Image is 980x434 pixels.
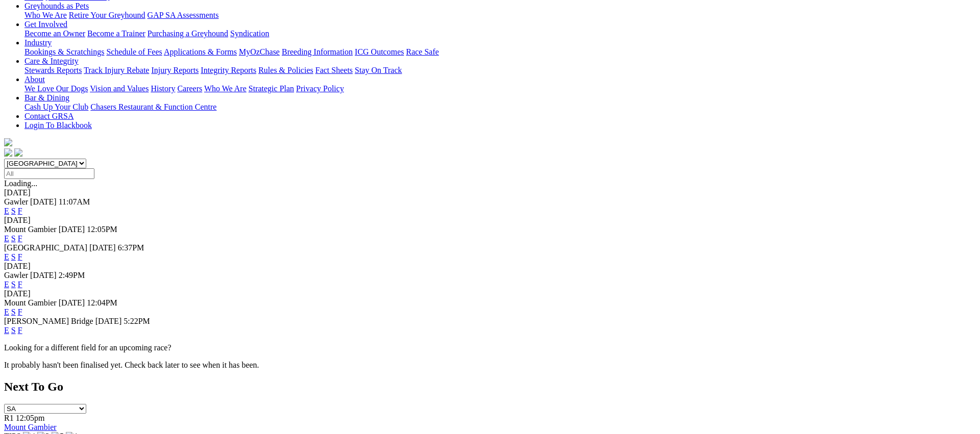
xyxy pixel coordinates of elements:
[24,66,976,75] div: Care & Integrity
[18,326,22,335] a: F
[249,84,294,93] a: Strategic Plan
[239,47,280,56] a: MyOzChase
[4,280,9,289] a: E
[84,66,149,74] a: Track Injury Rebate
[4,262,976,271] div: [DATE]
[90,84,149,93] a: Vision and Values
[4,380,976,394] h2: Next To Go
[4,197,28,206] span: Gawler
[315,66,353,74] a: Fact Sheets
[4,326,9,335] a: E
[4,243,87,252] span: [GEOGRAPHIC_DATA]
[87,298,117,307] span: 12:04PM
[16,414,45,422] span: 12:05pm
[59,197,90,206] span: 11:07AM
[18,207,22,215] a: F
[24,75,45,84] a: About
[95,317,122,325] span: [DATE]
[4,423,57,431] a: Mount Gambier
[30,197,57,206] span: [DATE]
[151,66,199,74] a: Injury Reports
[11,326,16,335] a: S
[90,103,216,111] a: Chasers Restaurant & Function Centre
[177,84,202,93] a: Careers
[4,216,976,225] div: [DATE]
[148,29,228,38] a: Purchasing a Greyhound
[24,20,67,29] a: Get Involved
[4,252,9,261] a: E
[24,11,67,19] a: Who We Are
[24,84,976,93] div: About
[89,243,116,252] span: [DATE]
[24,11,976,20] div: Greyhounds as Pets
[18,280,22,289] a: F
[4,225,57,234] span: Mount Gambier
[24,47,976,57] div: Industry
[59,271,85,279] span: 2:49PM
[355,47,404,56] a: ICG Outcomes
[204,84,247,93] a: Who We Are
[18,308,22,316] a: F
[24,93,69,102] a: Bar & Dining
[11,308,16,316] a: S
[24,57,79,65] a: Care & Integrity
[30,271,57,279] span: [DATE]
[201,66,256,74] a: Integrity Reports
[4,148,12,157] img: facebook.svg
[355,66,402,74] a: Stay On Track
[282,47,353,56] a: Breeding Information
[4,289,976,298] div: [DATE]
[24,121,92,130] a: Login To Blackbook
[24,38,52,47] a: Industry
[24,2,89,10] a: Greyhounds as Pets
[4,207,9,215] a: E
[4,234,9,243] a: E
[296,84,344,93] a: Privacy Policy
[258,66,313,74] a: Rules & Policies
[18,252,22,261] a: F
[24,47,104,56] a: Bookings & Scratchings
[230,29,269,38] a: Syndication
[151,84,175,93] a: History
[106,47,162,56] a: Schedule of Fees
[87,29,145,38] a: Become a Trainer
[24,29,85,38] a: Become an Owner
[59,225,85,234] span: [DATE]
[4,317,93,325] span: [PERSON_NAME] Bridge
[11,234,16,243] a: S
[14,148,22,157] img: twitter.svg
[164,47,237,56] a: Applications & Forms
[4,414,14,422] span: R1
[24,84,88,93] a: We Love Our Dogs
[4,179,37,188] span: Loading...
[24,103,88,111] a: Cash Up Your Club
[87,225,117,234] span: 12:05PM
[4,361,259,369] partial: It probably hasn't been finalised yet. Check back later to see when it has been.
[24,112,73,120] a: Contact GRSA
[24,66,82,74] a: Stewards Reports
[124,317,150,325] span: 5:22PM
[11,207,16,215] a: S
[11,280,16,289] a: S
[148,11,219,19] a: GAP SA Assessments
[4,188,976,197] div: [DATE]
[4,138,12,146] img: logo-grsa-white.png
[4,343,976,352] p: Looking for a different field for an upcoming race?
[4,271,28,279] span: Gawler
[4,168,94,179] input: Select date
[118,243,144,252] span: 6:37PM
[18,234,22,243] a: F
[4,308,9,316] a: E
[69,11,145,19] a: Retire Your Greyhound
[24,29,976,38] div: Get Involved
[24,103,976,112] div: Bar & Dining
[406,47,438,56] a: Race Safe
[59,298,85,307] span: [DATE]
[4,298,57,307] span: Mount Gambier
[11,252,16,261] a: S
